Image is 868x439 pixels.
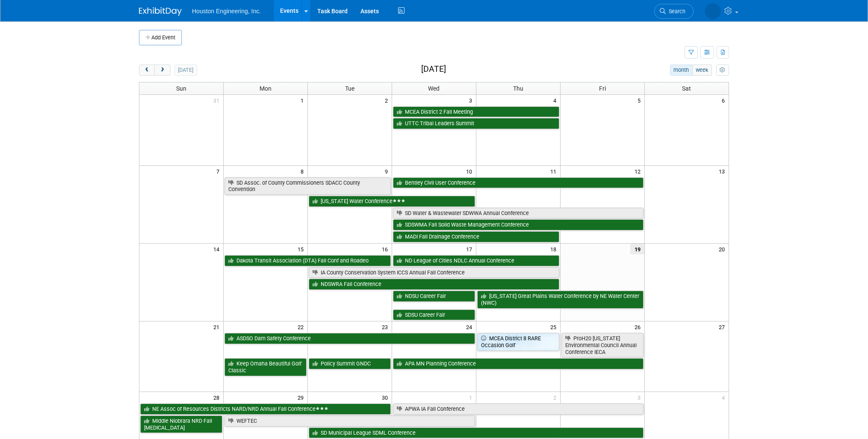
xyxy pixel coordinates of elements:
[654,4,694,19] a: Search
[381,392,392,403] span: 30
[309,427,643,439] a: SD Municipal League SDML Conference
[381,321,392,332] span: 23
[637,392,644,403] span: 3
[692,65,712,76] button: week
[224,415,475,427] a: WEFTEC
[309,358,391,369] a: Policy Summit GNDC
[721,95,729,106] span: 6
[384,166,392,177] span: 9
[634,321,644,332] span: 26
[513,85,523,92] span: Thu
[224,177,391,195] a: SD Assoc. of County Commissioners SDACC County Convention
[213,95,223,106] span: 31
[260,85,272,92] span: Mon
[192,8,261,15] span: Houston Engineering, Inc.
[561,333,644,357] a: ProH20 [US_STATE] Environmental Council Annual Conference IECA
[393,309,475,321] a: SDSU Career Fair
[393,291,475,302] a: NDSU Career Fair
[139,7,182,16] img: ExhibitDay
[345,85,354,92] span: Tue
[599,85,606,92] span: Fri
[549,321,560,332] span: 25
[705,3,721,19] img: Heidi Joarnt
[718,321,729,332] span: 27
[670,65,693,76] button: month
[718,244,729,254] span: 20
[393,118,559,129] a: UTTC Tribal Leaders Summit
[682,85,691,92] span: Sat
[393,106,559,118] a: MCEA District 2 Fall Meeting
[300,166,307,177] span: 8
[465,244,476,254] span: 17
[140,404,391,415] a: NE Assoc of Resources Districts NARD/NRD Annual Fall Conference
[549,244,560,254] span: 18
[213,392,223,403] span: 28
[309,196,475,207] a: [US_STATE] Water Conference
[549,166,560,177] span: 11
[477,291,644,308] a: [US_STATE] Great Plains Water Conference by NE Water Center (NWC)
[637,95,644,106] span: 5
[393,255,559,266] a: ND League of Cities NDLC Annual Conference
[213,321,223,332] span: 21
[468,392,476,403] span: 1
[465,166,476,177] span: 10
[630,244,644,254] span: 19
[176,85,186,92] span: Sun
[477,333,559,351] a: MCEA District 8 RARE Occasion Golf
[300,95,307,106] span: 1
[224,333,475,344] a: ASDSO Dam Safety Conference
[381,244,392,254] span: 16
[393,358,644,369] a: APA MN Planning Conference
[721,392,729,403] span: 4
[174,65,197,76] button: [DATE]
[718,166,729,177] span: 13
[384,95,392,106] span: 2
[552,392,560,403] span: 2
[393,177,644,189] a: Bentley Civil User Conference
[552,95,560,106] span: 4
[716,65,729,76] button: myCustomButton
[154,65,170,76] button: next
[393,404,644,415] a: APWA IA Fall Conference
[139,65,155,76] button: prev
[309,279,559,290] a: NDSWRA Fall Conference
[428,85,440,92] span: Wed
[297,321,307,332] span: 22
[309,267,559,278] a: IA County Conservation System ICCS Annual Fall Conference
[224,358,307,376] a: Keep Omaha Beautiful Golf Classic
[468,95,476,106] span: 3
[224,255,391,266] a: Dakota Transit Association (DTA) Fall Conf and Roadeo
[666,8,685,15] span: Search
[393,219,644,230] a: SDSWMA Fall Solid Waste Management Conference
[297,392,307,403] span: 29
[139,30,182,45] button: Add Event
[213,244,223,254] span: 14
[465,321,476,332] span: 24
[140,415,222,433] a: Middle Niobrara NRD Fall [MEDICAL_DATA]
[216,166,223,177] span: 7
[720,68,725,73] i: Personalize Calendar
[297,244,307,254] span: 15
[634,166,644,177] span: 12
[393,208,644,219] a: SD Water & Wastewater SDWWA Annual Conference
[421,65,446,74] h2: [DATE]
[393,231,559,242] a: MADI Fall Drainage Conference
